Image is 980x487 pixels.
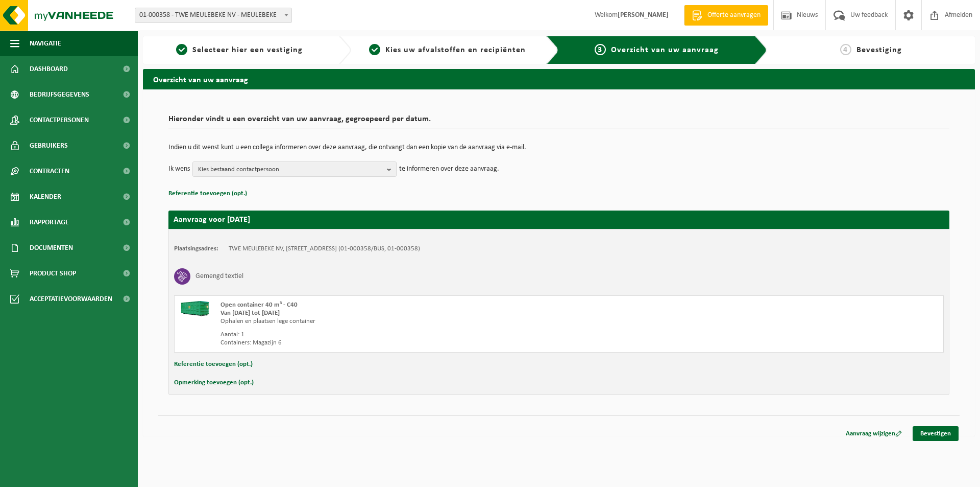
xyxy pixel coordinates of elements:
[148,44,331,56] a: 1Selecteer hier een vestiging
[220,310,280,316] strong: Van [DATE] tot [DATE]
[595,44,606,55] span: 3
[174,216,250,224] strong: Aanvraag voor [DATE]
[913,426,959,441] a: Bevestigen
[684,5,768,26] a: Offerte aanvragen
[30,133,68,158] span: Gebruikers
[30,235,73,261] span: Documenten
[30,210,69,235] span: Rapportage
[198,162,383,177] span: Kies bestaand contactpersoon
[838,426,910,441] a: Aanvraag wijzigen
[143,69,975,89] h2: Overzicht van uw aanvraag
[220,302,298,308] span: Open container 40 m³ - C40
[220,317,600,326] div: Ophalen en plaatsen lege container
[618,11,669,19] strong: [PERSON_NAME]
[176,44,187,55] span: 1
[180,301,210,316] img: HK-XC-40-GN-00.png
[192,161,397,177] button: Kies bestaand contactpersoon
[856,46,902,54] span: Bevestiging
[168,115,949,129] h2: Hieronder vindt u een overzicht van uw aanvraag, gegroepeerd per datum.
[30,261,76,286] span: Product Shop
[174,245,218,252] strong: Plaatsingsadres:
[192,46,303,54] span: Selecteer hier een vestiging
[174,358,253,371] button: Referentie toevoegen (opt.)
[30,56,68,82] span: Dashboard
[705,10,763,20] span: Offerte aanvragen
[30,107,89,133] span: Contactpersonen
[356,44,539,56] a: 2Kies uw afvalstoffen en recipiënten
[220,331,600,339] div: Aantal: 1
[611,46,719,54] span: Overzicht van uw aanvraag
[135,8,292,23] span: 01-000358 - TWE MEULEBEKE NV - MEULEBEKE
[30,82,89,107] span: Bedrijfsgegevens
[369,44,380,55] span: 2
[30,286,112,312] span: Acceptatievoorwaarden
[195,268,243,285] h3: Gemengd textiel
[30,158,69,184] span: Contracten
[399,161,499,177] p: te informeren over deze aanvraag.
[220,339,600,347] div: Containers: Magazijn 6
[385,46,526,54] span: Kies uw afvalstoffen en recipiënten
[30,31,61,56] span: Navigatie
[168,144,949,151] p: Indien u dit wenst kunt u een collega informeren over deze aanvraag, die ontvangt dan een kopie v...
[174,376,254,389] button: Opmerking toevoegen (opt.)
[168,187,247,200] button: Referentie toevoegen (opt.)
[30,184,61,210] span: Kalender
[229,245,420,253] td: TWE MEULEBEKE NV, [STREET_ADDRESS] (01-000358/BUS, 01-000358)
[168,161,190,177] p: Ik wens
[840,44,851,55] span: 4
[135,8,291,22] span: 01-000358 - TWE MEULEBEKE NV - MEULEBEKE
